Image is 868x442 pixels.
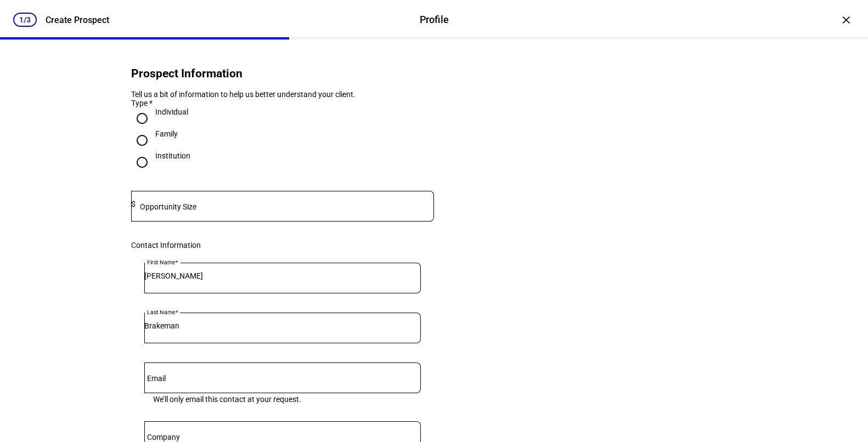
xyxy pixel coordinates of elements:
div: Tell us a bit of information to help us better understand your client. [131,90,434,99]
mat-label: Email [147,374,166,383]
div: Individual [155,107,188,116]
span: $ [131,200,136,208]
div: Create Prospect [46,15,109,25]
div: 1/3 [13,13,37,27]
mat-label: Company [147,433,180,441]
div: Institution [155,151,190,160]
mat-label: Last Name [147,309,175,315]
div: Type * [131,99,434,107]
mat-label: First Name [147,259,175,265]
h2: Prospect Information [131,67,434,80]
mat-hint: We’ll only email this contact at your request. [153,393,301,404]
div: Family [155,129,178,138]
div: × [837,11,855,29]
mat-label: Opportunity Size [140,202,196,211]
div: Contact Information [131,241,434,250]
div: Profile [420,13,449,27]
